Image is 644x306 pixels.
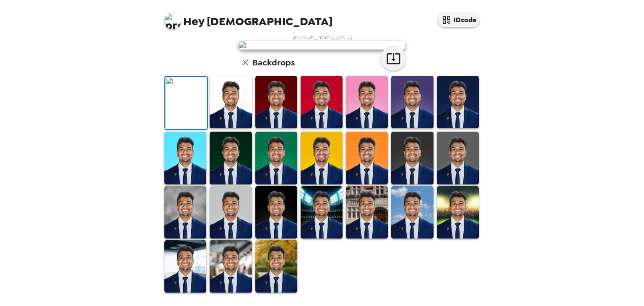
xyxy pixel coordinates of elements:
button: IDcode [438,13,480,27]
img: user [238,41,406,50]
img: profile pic [164,13,181,29]
img: Original [165,77,207,129]
span: [PERSON_NAME] , [DATE] [292,34,352,41]
span: [DEMOGRAPHIC_DATA] [164,8,332,27]
span: Hey [183,14,204,29]
h6: Backdrops [252,56,295,69]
